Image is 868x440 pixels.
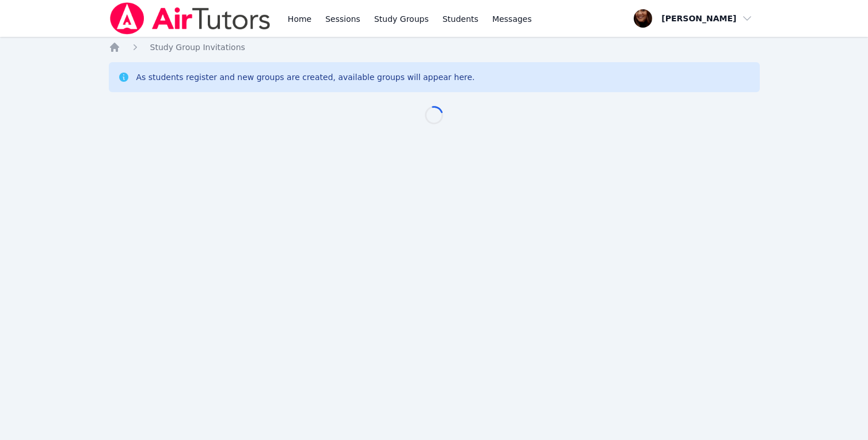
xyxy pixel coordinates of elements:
span: Study Group Invitations [150,43,245,52]
a: Study Group Invitations [150,41,245,53]
nav: Breadcrumb [109,41,760,53]
span: Messages [492,13,532,25]
div: As students register and new groups are created, available groups will appear here. [136,71,475,83]
img: Air Tutors [109,2,272,35]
